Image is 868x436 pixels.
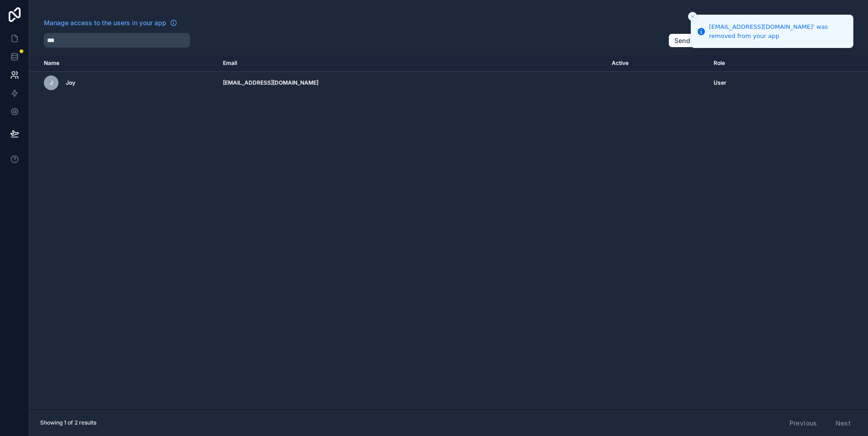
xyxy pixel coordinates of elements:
th: Name [29,55,217,72]
button: Send invite [PERSON_NAME] [668,33,773,48]
div: [EMAIL_ADDRESS][DOMAIN_NAME]' was removed from your app [709,22,846,40]
span: User [714,79,726,86]
button: Close toast [688,12,697,21]
a: Manage access to the users in your app [44,18,177,27]
td: [EMAIL_ADDRESS][DOMAIN_NAME] [217,72,606,94]
th: Email [217,55,606,72]
span: Showing 1 of 2 results [40,419,96,426]
span: J [50,79,53,86]
div: scrollable content [29,55,868,409]
th: Role [708,55,795,72]
th: Active [606,55,708,72]
span: Manage access to the users in your app [44,18,166,27]
span: Joy [66,79,75,86]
